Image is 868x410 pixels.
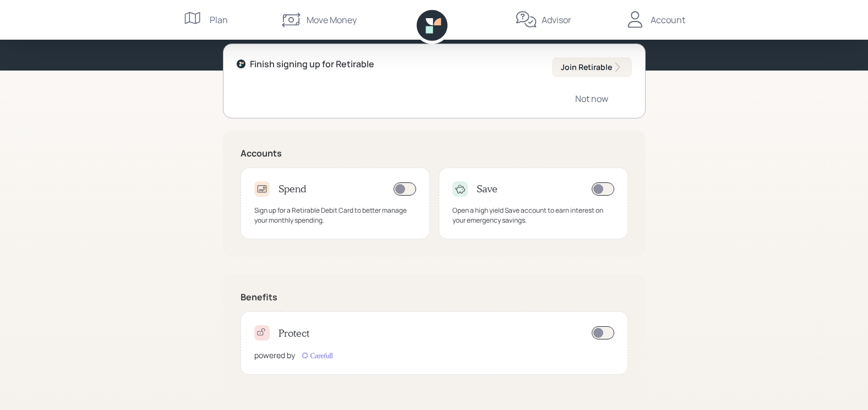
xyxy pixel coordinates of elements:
div: powered by [254,349,295,361]
button: Join Retirable [552,57,632,77]
div: Move Money [307,13,357,26]
div: Account [651,13,685,26]
div: Advisor [542,13,571,26]
h5: Benefits [241,292,628,303]
div: Not now [575,93,608,105]
h4: Protect [279,327,309,339]
div: Sign up for a Retirable Debit Card to better manage your monthly spending. [254,206,416,225]
div: Join Retirable [561,62,623,73]
h5: Accounts [241,148,628,159]
h4: Save [477,183,498,195]
div: Finish signing up for Retirable [250,57,374,71]
img: carefull-M2HCGCDH.digested.png [299,350,335,361]
div: Open a high yield Save account to earn interest on your emergency savings. [452,206,614,225]
div: Plan [210,13,228,26]
h4: Spend [279,183,307,195]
